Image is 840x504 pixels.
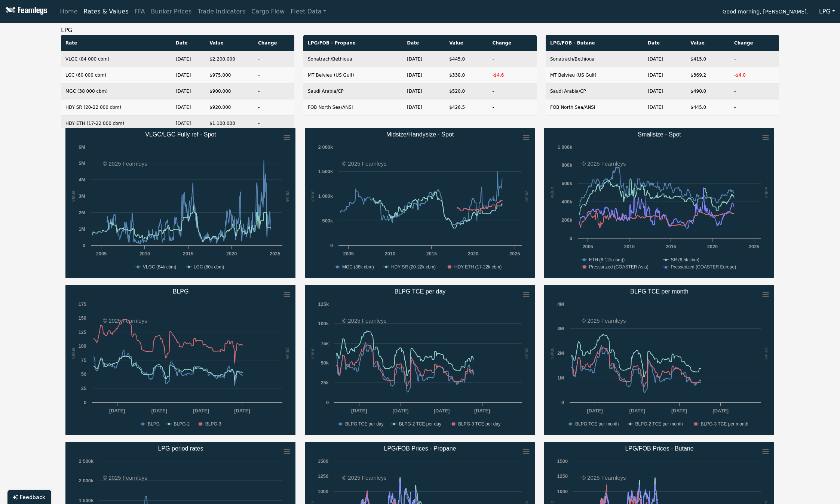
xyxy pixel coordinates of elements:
[171,35,205,51] th: Date
[103,160,147,167] text: © 2025 Fearnleys
[310,347,315,359] text: value
[158,445,203,452] text: LPG period rates
[79,343,86,349] text: 100
[305,128,535,278] svg: Midsize/Handysize - Spot
[226,251,237,256] text: 2020
[582,160,626,167] text: © 2025 Fearnleys
[343,251,353,256] text: 2005
[248,4,288,19] a: Cargo Flow
[557,458,568,464] text: 1500
[65,128,295,278] svg: VLGC/LGC Fully ref - Spot
[205,99,254,116] td: $920,000
[638,131,681,138] text: Smallsize - Spot
[643,35,686,51] th: Date
[686,51,730,67] td: $415.0
[342,160,387,167] text: © 2025 Fearnleys
[546,67,643,83] td: MT Belvieu (US Gulf)
[171,99,205,116] td: [DATE]
[814,4,840,19] button: LPG
[205,67,254,83] td: $975,000
[318,169,333,174] text: 1 500k
[321,360,329,366] text: 50k
[488,35,537,51] th: Change
[402,67,445,83] td: [DATE]
[205,421,221,427] text: BLPG-3
[671,257,699,262] text: SR (6.5k cbm)
[318,473,328,479] text: 1250
[730,51,779,67] td: -
[140,251,150,256] text: 2010
[582,474,626,481] text: © 2025 Fearnleys
[582,317,626,324] text: © 2025 Fearnleys
[254,67,294,83] td: -
[643,83,686,99] td: [DATE]
[764,187,769,199] text: value
[454,264,502,270] text: HDY ETH (17-22k cbm)
[345,421,384,427] text: BLPG TCE per day
[330,243,333,248] text: 0
[81,385,86,391] text: 25
[171,83,205,99] td: [DATE]
[562,199,573,205] text: 400k
[386,131,454,138] text: Midsize/Handysize - Spot
[749,244,759,249] text: 2025
[83,243,85,248] text: 0
[445,83,488,99] td: $520.0
[399,421,441,427] text: BLPG-2 TCE per day
[557,489,568,494] text: 1000
[557,350,564,356] text: 2M
[109,408,125,414] text: [DATE]
[303,83,402,99] td: Saudi Arabia/CP
[132,4,148,19] a: FFA
[303,51,402,67] td: Sonatrach/Bethioua
[174,421,190,427] text: BLPG-2
[384,445,456,452] text: LPG/FOB Prices - Propane
[303,67,402,83] td: MT Belvieu (US Gulf)
[557,375,564,381] text: 1M
[342,474,387,481] text: © 2025 Fearnleys
[723,6,808,19] span: Good morning, [PERSON_NAME].
[254,116,294,132] td: -
[558,144,573,150] text: 1 000k
[305,285,535,435] svg: BLPG TCE per day
[570,236,572,241] text: 0
[79,315,86,321] text: 150
[686,35,730,51] th: Value
[402,99,445,116] td: [DATE]
[194,264,224,270] text: LGC (60k cbm)
[701,421,748,427] text: BLPG-3 TCE per month
[183,251,193,256] text: 2015
[587,408,603,414] text: [DATE]
[205,35,254,51] th: Value
[57,4,80,19] a: Home
[79,160,85,166] text: 5M
[61,67,171,83] td: LGC (60 000 cbm)
[474,408,490,414] text: [DATE]
[458,421,500,427] text: BLPG-3 TCE per day
[546,51,643,67] td: Sonatrach/Bethioua
[445,67,488,83] td: $338.0
[171,116,205,132] td: [DATE]
[488,51,537,67] td: -
[79,329,86,335] text: 125
[562,217,573,223] text: 200k
[468,251,478,256] text: 2020
[445,51,488,67] td: $445.0
[488,67,537,83] td: -$4.6
[318,458,328,464] text: 1500
[666,244,676,249] text: 2015
[84,400,86,405] text: 0
[713,408,729,414] text: [DATE]
[145,131,216,138] text: VLGC/LGC Fully ref - Spot
[193,408,209,414] text: [DATE]
[310,190,315,202] text: value
[61,83,171,99] td: MGC (38 000 cbm)
[303,99,402,116] td: FOB North Sea/ANSI
[549,187,555,199] text: value
[707,244,718,249] text: 2020
[81,357,86,363] text: 75
[79,478,94,483] text: 2 000k
[393,408,408,414] text: [DATE]
[562,162,573,168] text: 800k
[730,35,779,51] th: Change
